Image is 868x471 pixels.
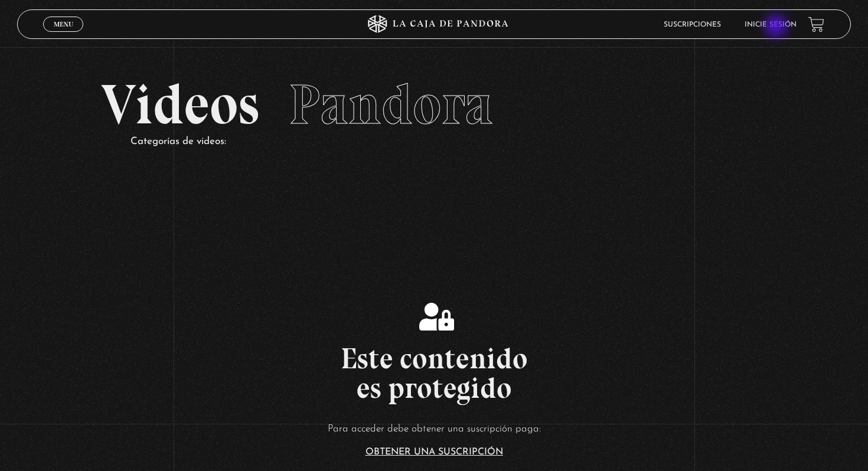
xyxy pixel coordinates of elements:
a: View your shopping cart [808,16,824,32]
span: Menu [54,21,73,28]
h2: Videos [101,77,768,133]
a: Obtener una suscripción [366,447,503,457]
span: Pandora [289,71,493,138]
p: Categorías de videos: [130,133,768,151]
a: Suscripciones [664,21,721,28]
span: Cerrar [50,31,77,39]
a: Inicie sesión [745,21,797,28]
